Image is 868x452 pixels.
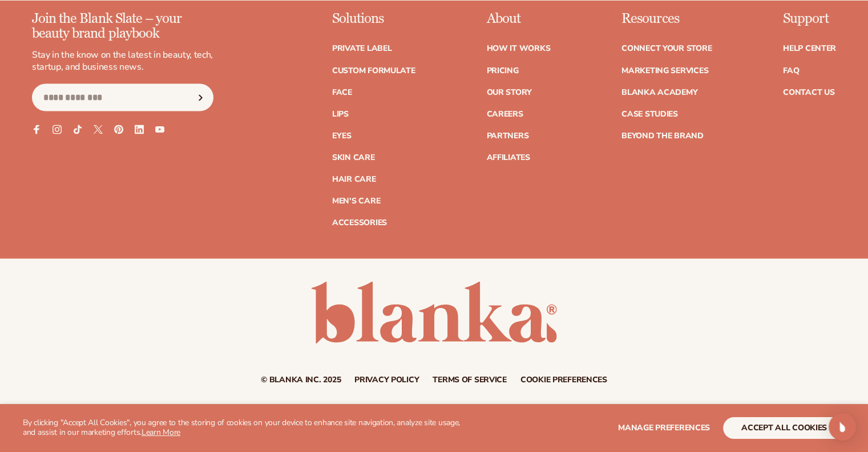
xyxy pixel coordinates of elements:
p: Resources [621,11,712,26]
a: Pricing [486,66,518,74]
a: Accessories [332,218,387,226]
a: Affiliates [486,153,530,161]
a: Blanka Academy [621,88,697,96]
a: Face [332,88,352,96]
a: Help Center [783,45,836,53]
button: Subscribe [188,83,213,111]
p: About [486,11,550,26]
a: Marketing services [621,66,708,74]
a: Lips [332,110,349,118]
a: Skin Care [332,153,374,161]
a: Partners [486,131,528,139]
button: accept all cookies [723,417,845,439]
button: Manage preferences [618,417,710,439]
div: Open Intercom Messenger [829,413,856,441]
a: Custom formulate [332,66,415,74]
a: Case Studies [621,110,678,118]
a: How It Works [486,45,550,53]
a: Connect your store [621,45,712,53]
p: Support [783,11,836,26]
p: Join the Blank Slate – your beauty brand playbook [32,11,213,42]
a: Terms of service [433,375,507,383]
a: Learn More [142,427,180,438]
p: Stay in the know on the latest in beauty, tech, startup, and business news. [32,49,213,73]
a: Our Story [486,88,531,96]
p: By clicking "Accept All Cookies", you agree to the storing of cookies on your device to enhance s... [23,418,473,438]
a: Contact Us [783,88,834,96]
span: Manage preferences [618,422,710,433]
p: Solutions [332,11,415,26]
a: Eyes [332,131,352,139]
small: © Blanka Inc. 2025 [261,374,341,385]
a: Beyond the brand [621,131,704,139]
a: Private label [332,45,391,53]
a: Cookie preferences [520,375,607,383]
a: Careers [486,110,523,118]
a: Hair Care [332,175,376,183]
a: Privacy policy [354,375,419,383]
a: FAQ [783,66,799,74]
a: Men's Care [332,197,380,205]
